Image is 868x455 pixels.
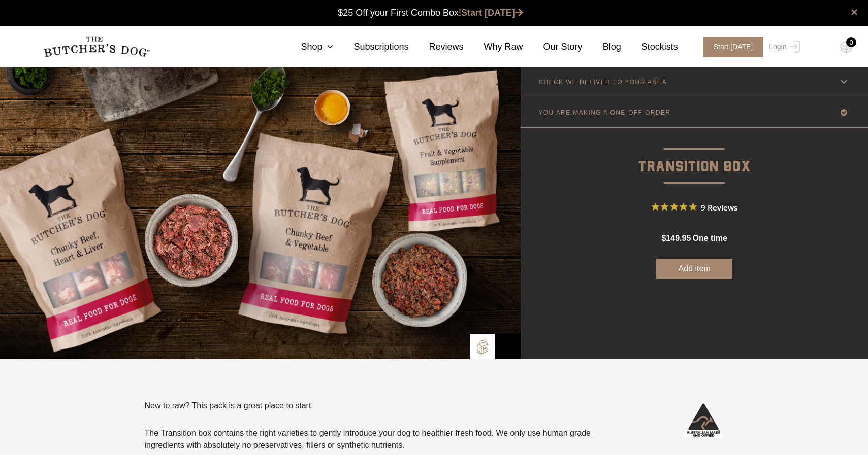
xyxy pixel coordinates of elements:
[846,37,856,47] div: 0
[621,40,678,54] a: Stockists
[523,40,583,54] a: Our Story
[840,41,853,54] img: TBD_Cart-Empty.png
[145,400,608,451] div: New to raw? This pack is a great place to start.
[693,37,767,57] a: Start [DATE]
[583,40,621,54] a: Blog
[538,109,670,116] p: YOU ARE MAKING A ONE-OFF ORDER
[656,259,732,279] button: Add item
[692,234,727,242] span: one time
[145,427,608,451] p: The Transition box contains the right varieties to gently introduce your dog to healthier fresh f...
[280,40,333,54] a: Shop
[766,37,799,57] a: Login
[683,400,724,440] img: Australian-Made_White.png
[475,339,490,355] img: TBD_Build-A-Box.png
[652,199,737,215] button: Rated 5 out of 5 stars from 9 reviews. Jump to reviews.
[666,234,691,242] span: 149.95
[500,339,516,354] img: TBD_Category_Icons-1.png
[464,40,523,54] a: Why Raw
[521,97,868,127] a: YOU ARE MAKING A ONE-OFF ORDER
[333,40,408,54] a: Subscriptions
[461,8,523,18] a: Start [DATE]
[409,40,464,54] a: Reviews
[703,37,763,57] span: Start [DATE]
[851,6,858,18] a: close
[521,67,868,97] a: CHECK WE DELIVER TO YOUR AREA
[538,79,667,86] p: CHECK WE DELIVER TO YOUR AREA
[521,128,868,179] p: Transition Box
[661,234,666,242] span: $
[701,199,737,215] span: 9 Reviews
